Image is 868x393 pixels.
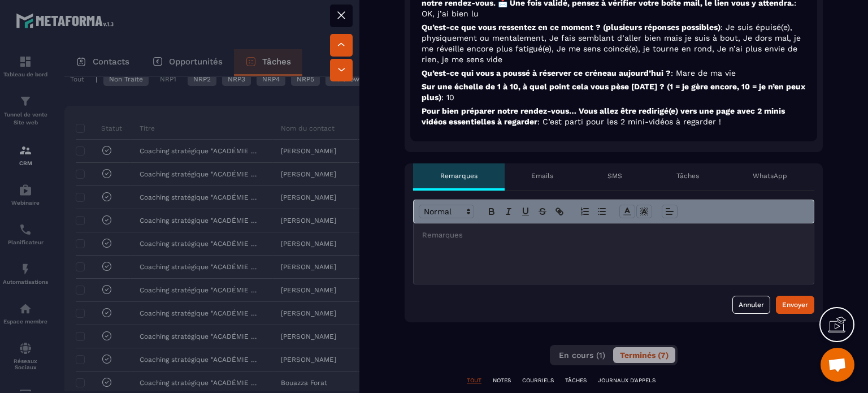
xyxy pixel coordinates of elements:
span: : C’est parti pour les 2 mini-vidéos à regarder ! [537,117,721,126]
span: : Mare de ma vie [671,68,736,77]
p: NOTES [493,377,511,385]
p: SMS [607,171,622,180]
button: En cours (1) [552,347,612,363]
button: Terminés (7) [613,347,675,363]
p: TOUT [467,377,481,385]
button: Annuler [732,296,770,314]
p: COURRIELS [522,377,554,385]
p: TÂCHES [565,377,587,385]
p: WhatsApp [753,171,787,180]
div: Ouvrir le chat [821,348,854,382]
p: Remarques [440,171,478,180]
p: Tâches [676,171,699,180]
p: Pour bien préparer notre rendez-vous… Vous allez être redirigé(e) vers une page avec 2 minis vidé... [422,106,806,127]
span: : 10 [441,93,454,102]
p: Qu’est-ce qui vous a poussé à réserver ce créneau aujourd’hui ? [422,68,806,79]
span: Terminés (7) [620,351,669,360]
button: Envoyer [776,296,814,314]
div: Envoyer [782,299,808,310]
p: Sur une échelle de 1 à 10, à quel point cela vous pèse [DATE] ? (1 = je gère encore, 10 = je n’en... [422,81,806,103]
p: Qu’est-ce que vous ressentez en ce moment ? (plusieurs réponses possibles) [422,22,806,65]
p: JOURNAUX D'APPELS [598,377,656,385]
span: En cours (1) [559,351,605,360]
p: Emails [531,171,553,180]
